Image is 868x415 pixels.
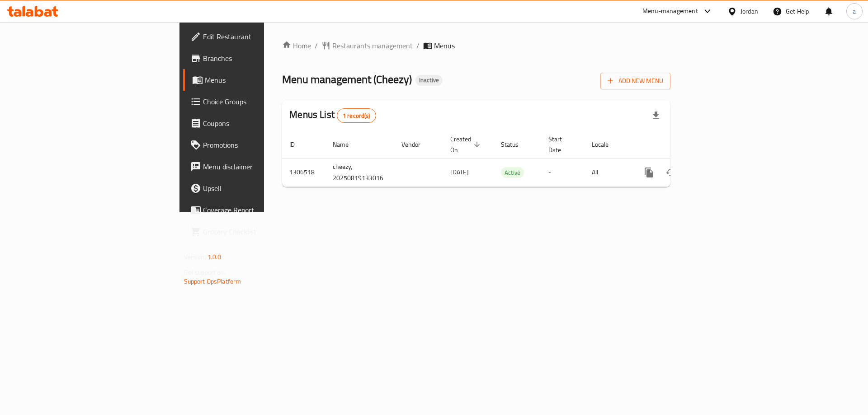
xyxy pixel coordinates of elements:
[600,73,670,89] button: Add New Menu
[401,139,432,150] span: Vendor
[450,134,483,155] span: Created On
[608,75,663,87] span: Add New Menu
[183,91,325,112] a: Choice Groups
[203,205,317,215] span: Coverage Report
[415,76,443,84] span: Inactive
[208,251,222,263] span: 1.0.0
[282,69,412,89] span: Menu management ( Cheezy )
[332,40,413,51] span: Restaurants management
[592,139,620,150] span: Locale
[541,158,585,187] td: -
[289,139,307,150] span: ID
[183,199,325,221] a: Coverage Report
[282,40,670,51] nav: breadcrumb
[416,40,420,51] li: /
[205,75,317,85] span: Menus
[660,162,682,183] button: Change Status
[289,108,376,123] h2: Menus List
[203,96,317,107] span: Choice Groups
[184,275,241,287] a: Support.OpsPlatform
[585,158,631,187] td: All
[183,221,325,242] a: Grocery Checklist
[325,158,394,187] td: cheezy, 20250819133016
[642,6,698,17] div: Menu-management
[184,266,226,278] span: Get support on:
[183,47,325,69] a: Branches
[183,69,325,91] a: Menus
[184,251,206,263] span: Version:
[501,168,524,178] span: Active
[333,139,360,150] span: Name
[450,166,469,178] span: [DATE]
[183,156,325,177] a: Menu disclaimer
[203,140,317,150] span: Promotions
[203,226,317,237] span: Grocery Checklist
[631,131,732,159] th: Actions
[203,31,317,42] span: Edit Restaurant
[548,134,574,155] span: Start Date
[203,118,317,129] span: Coupons
[853,6,856,16] span: a
[203,161,317,172] span: Menu disclaimer
[501,139,530,150] span: Status
[183,112,325,134] a: Coupons
[415,75,443,86] div: Inactive
[337,108,376,123] div: Total records count
[183,177,325,199] a: Upsell
[282,131,732,187] table: enhanced table
[321,40,413,51] a: Restaurants management
[434,40,455,51] span: Menus
[203,183,317,194] span: Upsell
[183,134,325,156] a: Promotions
[741,6,758,16] div: Jordan
[638,162,660,183] button: more
[203,53,317,64] span: Branches
[337,112,376,120] span: 1 record(s)
[183,26,325,47] a: Edit Restaurant
[645,105,667,126] div: Export file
